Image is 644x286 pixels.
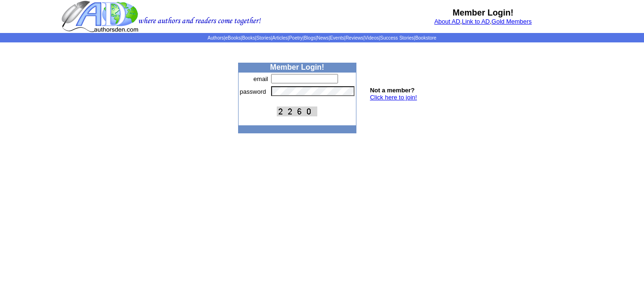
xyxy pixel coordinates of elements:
[380,35,414,41] a: Success Stories
[330,35,345,41] a: Events
[207,35,223,41] a: Authors
[346,35,363,41] a: Reviews
[415,35,437,41] a: Bookstore
[364,35,379,41] a: Videos
[317,35,329,41] a: News
[434,18,460,25] a: About AD
[270,63,324,71] b: Member Login!
[462,18,490,25] a: Link to AD
[256,35,271,41] a: Stories
[272,35,288,41] a: Articles
[453,8,513,17] b: Member Login!
[254,75,268,82] font: email
[242,35,255,41] a: Books
[492,18,532,25] a: Gold Members
[240,88,266,95] font: password
[207,35,436,41] span: | | | | | | | | | | | |
[304,35,315,41] a: Blogs
[370,94,417,101] a: Click here to join!
[370,87,415,94] b: Not a member?
[225,35,240,41] a: eBooks
[434,18,532,25] font: , ,
[277,106,317,116] img: This Is CAPTCHA Image
[289,35,303,41] a: Poetry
